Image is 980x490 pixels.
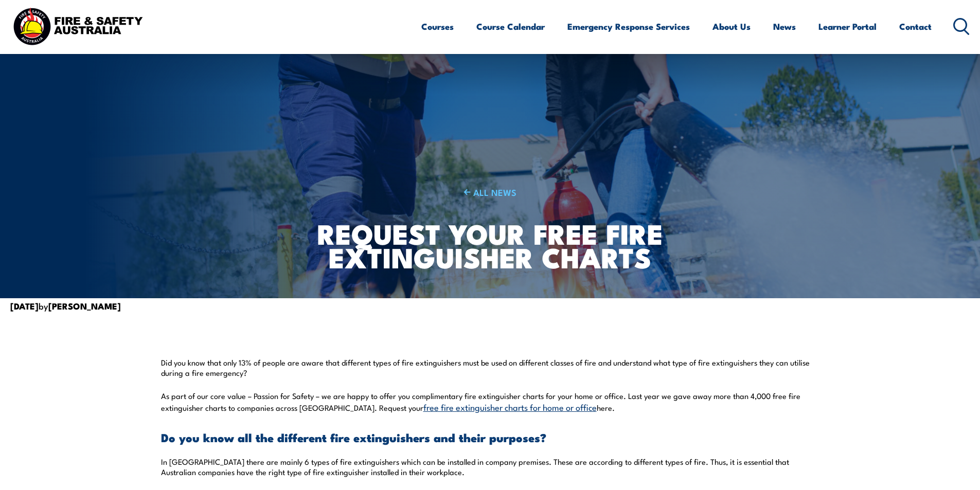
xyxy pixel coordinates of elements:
[423,401,597,413] a: free fire extinguisher charts for home or office
[818,13,877,40] a: Learner Portal
[712,13,751,40] a: About Us
[567,13,690,40] a: Emergency Response Services
[476,13,545,40] a: Course Calendar
[161,391,819,413] p: As part of our core value – Passion for Safety – we are happy to offer you complimentary fire ext...
[161,457,819,477] p: In [GEOGRAPHIC_DATA] there are mainly 6 types of fire extinguishers which can be installed in com...
[288,221,692,269] h1: Request Your Free Fire Extinguisher Charts
[288,186,692,198] a: ALL NEWS
[773,13,796,40] a: News
[10,299,121,312] span: by
[10,299,39,313] strong: [DATE]
[899,13,932,40] a: Contact
[48,299,121,313] strong: [PERSON_NAME]
[161,357,819,378] p: Did you know that only 13% of people are aware that different types of fire extinguishers must be...
[421,13,454,40] a: Courses
[161,431,819,443] h3: Do you know all the different fire extinguishers and their purposes?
